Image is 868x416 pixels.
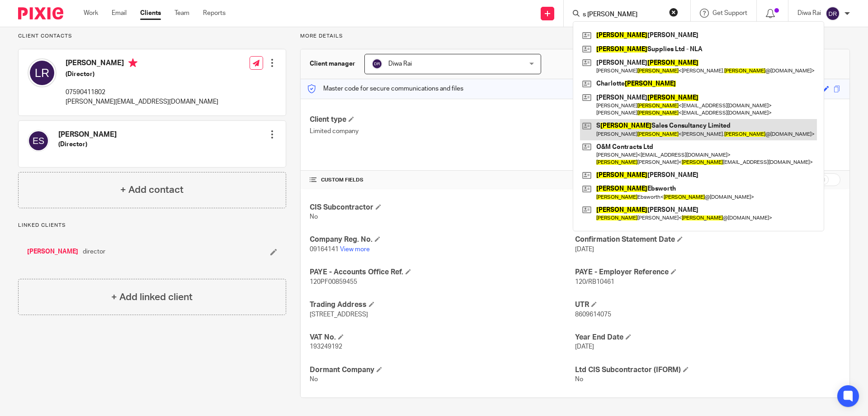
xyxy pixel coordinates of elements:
[310,177,575,184] h4: CUSTOM FIELDS
[388,61,412,67] span: Diwa Rai
[128,58,137,67] i: Primary
[300,33,850,40] p: More details
[307,84,463,93] p: Master code for secure communications and files
[372,58,382,69] img: svg%3E
[575,344,594,350] span: [DATE]
[175,9,189,18] a: Team
[58,140,117,149] h5: (Director)
[582,11,663,19] input: Search
[575,333,840,342] h4: Year End Date
[575,365,840,375] h4: Ltd CIS Subcontractor (IFORM)
[18,7,63,19] img: Pixie
[669,8,678,17] button: Clear
[66,70,218,79] h5: (Director)
[310,214,318,220] span: No
[310,311,368,318] span: [STREET_ADDRESS]
[310,235,575,244] h4: Company Reg. No.
[203,9,226,18] a: Reports
[310,300,575,310] h4: Trading Address
[310,376,318,383] span: No
[28,58,57,87] img: svg%3E
[66,88,218,97] p: 07590411802
[575,311,611,318] span: 8609614075
[310,203,575,212] h4: CIS Subcontractor
[575,235,840,244] h4: Confirmation Statement Date
[112,9,127,18] a: Email
[111,290,193,304] h4: + Add linked client
[310,268,575,277] h4: PAYE - Accounts Office Ref.
[575,246,594,253] span: [DATE]
[310,59,355,68] h3: Client manager
[66,97,218,106] p: [PERSON_NAME][EMAIL_ADDRESS][DOMAIN_NAME]
[84,9,98,18] a: Work
[310,246,339,253] span: 09164141
[18,222,286,229] p: Linked clients
[310,115,575,124] h4: Client type
[575,279,614,285] span: 120/RB10461
[120,183,184,197] h4: + Add contact
[575,376,583,383] span: No
[66,58,218,70] h4: [PERSON_NAME]
[826,6,840,21] img: svg%3E
[18,33,286,40] p: Client contacts
[310,127,575,136] p: Limited company
[27,247,78,256] a: [PERSON_NAME]
[712,10,747,16] span: Get Support
[575,300,840,310] h4: UTR
[340,246,370,253] a: View more
[575,268,840,277] h4: PAYE - Employer Reference
[310,365,575,375] h4: Dormant Company
[310,279,357,285] span: 120PF00859455
[310,333,575,342] h4: VAT No.
[310,344,342,350] span: 193249192
[797,9,821,18] p: Diwa Rai
[58,130,117,139] h4: [PERSON_NAME]
[83,247,105,256] span: director
[140,9,161,18] a: Clients
[28,130,49,152] img: svg%3E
